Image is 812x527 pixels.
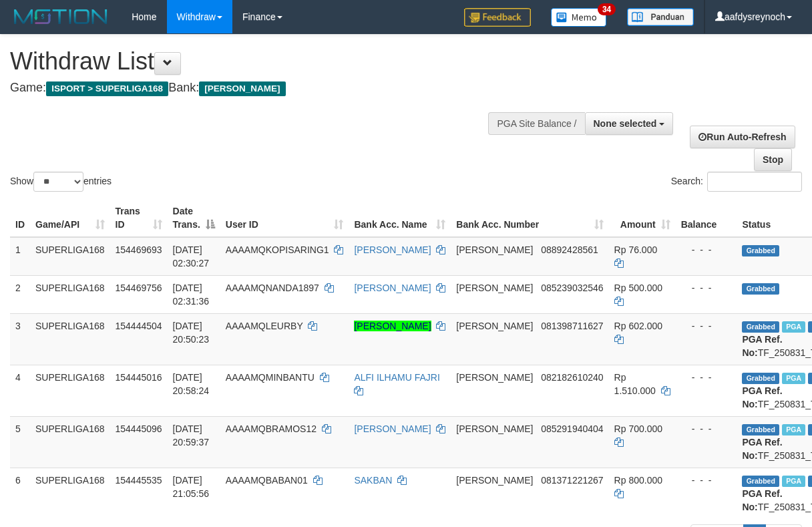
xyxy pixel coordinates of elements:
[226,244,329,255] span: AAAAMQKOPISARING1
[541,283,603,293] span: Copy 085239032546 to clipboard
[116,475,162,486] span: 154445535
[742,476,779,487] span: Grabbed
[614,321,662,331] span: Rp 602.000
[110,199,168,237] th: Trans ID: activate to sort column ascending
[354,372,439,383] a: ALFI ILHAMU FAJRI
[782,476,805,487] span: Marked by aafheankoy
[541,372,603,383] span: Copy 082182610240 to clipboard
[456,372,533,383] span: [PERSON_NAME]
[681,422,732,435] div: - - -
[541,244,598,255] span: Copy 08892428561 to clipboard
[681,371,732,384] div: - - -
[30,313,110,365] td: SUPERLIGA168
[10,7,112,27] img: MOTION_logo.png
[707,172,802,192] input: Search:
[226,283,319,293] span: AAAAMQNANDA1897
[614,283,662,293] span: Rp 500.000
[681,474,732,487] div: - - -
[742,334,782,358] b: PGA Ref. No:
[742,321,779,333] span: Grabbed
[585,112,674,135] button: None selected
[541,321,603,331] span: Copy 081398711627 to clipboard
[349,199,451,237] th: Bank Acc. Name: activate to sort column ascending
[671,172,802,192] label: Search:
[10,365,30,416] td: 4
[30,468,110,519] td: SUPERLIGA168
[742,373,779,384] span: Grabbed
[782,373,805,384] span: Marked by aafheankoy
[681,319,732,333] div: - - -
[10,416,30,468] td: 5
[30,365,110,416] td: SUPERLIGA168
[199,81,285,96] span: [PERSON_NAME]
[488,112,584,135] div: PGA Site Balance /
[226,372,315,383] span: AAAAMQMINBANTU
[46,81,168,96] span: ISPORT > SUPERLIGA168
[742,488,782,512] b: PGA Ref. No:
[30,237,110,276] td: SUPERLIGA168
[782,321,805,333] span: Marked by aafounsreynich
[614,244,658,255] span: Rp 76.000
[742,283,779,295] span: Grabbed
[456,475,533,486] span: [PERSON_NAME]
[116,321,162,331] span: 154444504
[464,8,531,27] img: Feedback.jpg
[10,172,112,192] label: Show entries
[10,199,30,237] th: ID
[742,245,779,256] span: Grabbed
[30,416,110,468] td: SUPERLIGA168
[168,199,220,237] th: Date Trans.: activate to sort column descending
[609,199,676,237] th: Amount: activate to sort column ascending
[10,48,528,75] h1: Withdraw List
[742,437,782,461] b: PGA Ref. No:
[10,237,30,276] td: 1
[30,199,110,237] th: Game/API: activate to sort column ascending
[541,423,603,434] span: Copy 085291940404 to clipboard
[33,172,83,192] select: Showentries
[782,424,805,435] span: Marked by aafheankoy
[116,244,162,255] span: 154469693
[354,321,431,331] a: [PERSON_NAME]
[116,423,162,434] span: 154445096
[173,372,210,396] span: [DATE] 20:58:24
[10,468,30,519] td: 6
[598,3,616,15] span: 34
[354,283,431,293] a: [PERSON_NAME]
[10,313,30,365] td: 3
[754,148,792,171] a: Stop
[742,424,779,435] span: Grabbed
[354,475,392,486] a: SAKBAN
[681,243,732,256] div: - - -
[226,475,308,486] span: AAAAMQBABAN01
[30,275,110,313] td: SUPERLIGA168
[226,321,303,331] span: AAAAMQLEURBY
[594,118,657,129] span: None selected
[614,372,656,396] span: Rp 1.510.000
[690,126,795,148] a: Run Auto-Refresh
[456,283,533,293] span: [PERSON_NAME]
[742,385,782,409] b: PGA Ref. No:
[220,199,349,237] th: User ID: activate to sort column ascending
[456,321,533,331] span: [PERSON_NAME]
[116,283,162,293] span: 154469756
[173,321,210,345] span: [DATE] 20:50:23
[173,475,210,499] span: [DATE] 21:05:56
[173,283,210,307] span: [DATE] 02:31:36
[456,244,533,255] span: [PERSON_NAME]
[10,81,528,95] h4: Game: Bank:
[116,372,162,383] span: 154445016
[681,281,732,295] div: - - -
[676,199,737,237] th: Balance
[354,423,431,434] a: [PERSON_NAME]
[456,423,533,434] span: [PERSON_NAME]
[551,8,607,27] img: Button%20Memo.svg
[627,8,694,26] img: panduan.png
[173,244,210,269] span: [DATE] 02:30:27
[173,423,210,448] span: [DATE] 20:59:37
[10,275,30,313] td: 2
[614,423,662,434] span: Rp 700.000
[226,423,317,434] span: AAAAMQBRAMOS12
[614,475,662,486] span: Rp 800.000
[451,199,608,237] th: Bank Acc. Number: activate to sort column ascending
[541,475,603,486] span: Copy 081371221267 to clipboard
